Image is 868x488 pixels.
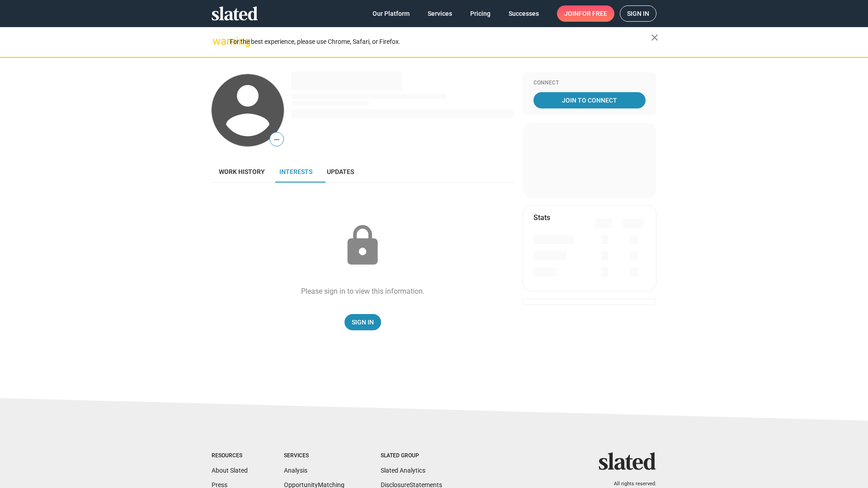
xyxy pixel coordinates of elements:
[564,5,607,22] span: Join
[284,452,344,460] div: Services
[420,5,459,22] a: Services
[344,314,381,330] a: Sign In
[212,161,272,183] a: Work history
[212,452,248,460] div: Resources
[381,452,442,460] div: Slated Group
[279,168,312,175] span: Interests
[627,6,649,21] span: Sign in
[212,36,223,47] mat-icon: warning
[501,5,546,22] a: Successes
[373,5,410,22] span: Our Platform
[284,467,307,474] a: Analysis
[320,161,361,183] a: Updates
[535,92,644,108] span: Join To Connect
[381,467,425,474] a: Slated Analytics
[219,168,265,175] span: Work history
[230,36,651,48] div: For the best experience, please use Chrome, Safari, or Firefox.
[557,5,614,22] a: Joinfor free
[340,223,385,268] mat-icon: lock
[327,168,354,175] span: Updates
[365,5,417,22] a: Our Platform
[428,5,452,22] span: Services
[579,5,607,22] span: for free
[352,314,374,330] span: Sign In
[649,32,660,43] mat-icon: close
[270,134,283,145] span: —
[533,92,646,108] a: Join To Connect
[463,5,498,22] a: Pricing
[509,5,539,22] span: Successes
[533,80,646,87] div: Connect
[272,161,320,183] a: Interests
[301,286,425,296] div: Please sign in to view this information.
[470,5,491,22] span: Pricing
[212,467,248,474] a: About Slated
[620,5,656,22] a: Sign in
[533,213,550,222] mat-card-title: Stats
